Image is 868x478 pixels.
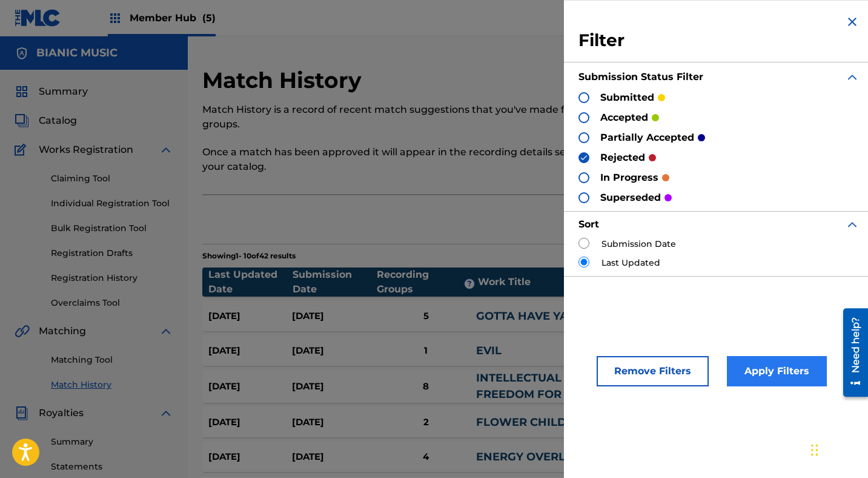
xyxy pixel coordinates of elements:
a: Registration History [51,272,173,284]
strong: Sort [578,218,599,230]
p: Showing 1 - 10 of 42 results [202,251,296,261]
img: Top Rightsholders [108,11,122,25]
span: Royalties [39,406,84,420]
img: expand [159,324,173,338]
a: Statements [51,460,173,473]
p: Match History is a record of recent match suggestions that you've made for unmatched recording gr... [202,103,704,132]
div: 2 [376,416,476,429]
p: Once a match has been approved it will appear in the recording details section of the work within... [202,145,704,174]
a: INTELLECTUAL FREEDOM FOR THE MASSES [476,371,588,417]
div: [DATE] [292,380,376,394]
a: Match History [51,379,173,391]
a: Claiming Tool [51,172,173,185]
strong: Submission Status Filter [578,71,703,82]
button: Apply Filters [727,356,827,386]
img: Summary [15,84,29,99]
span: Member Hub [130,11,216,25]
img: Accounts [15,46,29,61]
div: 8 [376,380,476,394]
label: Submission Date [601,238,676,251]
div: [DATE] [208,309,292,323]
a: ENERGY OVERLOAD [476,450,592,463]
div: Work Title [478,275,601,289]
p: rejected [600,150,645,165]
div: [DATE] [208,450,292,464]
img: expand [845,217,860,232]
a: Matching Tool [51,354,173,366]
span: Works Registration [39,143,133,157]
h5: BIANIC MUSIC [36,46,118,60]
div: 1 [376,344,476,358]
span: (5) [202,12,216,24]
img: expand [845,70,860,84]
p: accepted [600,110,648,125]
a: Registration Drafts [51,247,173,260]
img: Catalog [15,113,29,128]
div: [DATE] [292,309,376,323]
span: Summary [39,84,88,99]
div: 4 [376,450,476,464]
span: Matching [39,324,86,338]
span: ? [465,279,474,289]
a: FLOWER CHILD [476,416,566,429]
img: expand [159,143,173,157]
a: EVIL [476,344,502,357]
img: Works Registration [15,143,30,157]
a: GOTTA HAVE YA [476,309,568,323]
a: SummarySummary [15,84,88,99]
a: Summary [51,436,173,448]
p: in progress [600,170,658,185]
button: Remove Filters [597,356,709,386]
div: 5 [376,309,476,323]
img: close [845,15,860,29]
label: Last Updated [601,257,660,269]
p: submitted [600,90,654,105]
a: CatalogCatalog [15,113,77,128]
div: [DATE] [208,344,292,358]
img: checkbox [580,153,588,162]
img: MLC Logo [15,9,61,27]
p: superseded [600,190,661,205]
div: [DATE] [208,416,292,429]
div: [DATE] [208,380,292,394]
div: Submission Date [293,268,377,297]
div: [DATE] [292,344,376,358]
div: [DATE] [292,450,376,464]
div: Recording Groups [377,268,478,297]
iframe: Resource Center [834,304,868,402]
a: Individual Registration Tool [51,197,173,210]
img: expand [159,406,173,420]
h3: Filter [578,30,860,52]
img: Royalties [15,406,29,420]
div: Drag [811,432,818,468]
img: Matching [15,324,30,338]
h2: Match History [202,67,368,94]
a: Overclaims Tool [51,297,173,309]
span: Catalog [39,113,77,128]
a: Bulk Registration Tool [51,222,173,235]
div: Last Updated Date [208,268,293,297]
iframe: Chat Widget [807,420,868,478]
p: partially accepted [600,130,694,145]
div: [DATE] [292,416,376,429]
